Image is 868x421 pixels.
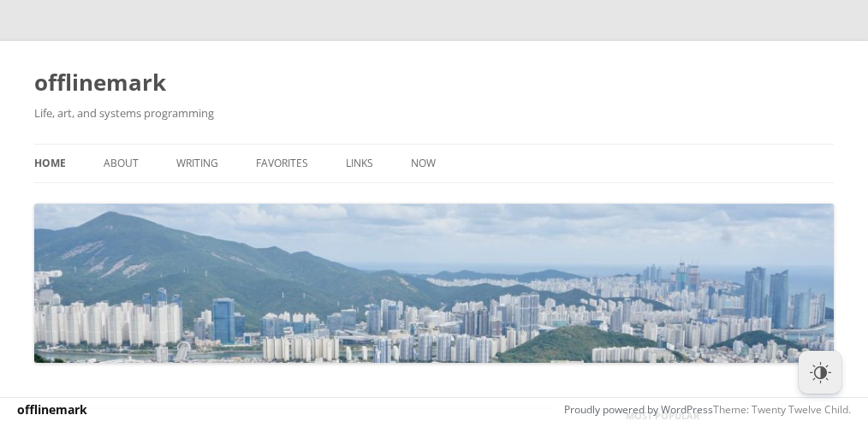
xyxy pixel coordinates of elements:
[564,402,713,417] a: Proudly powered by WordPress
[256,145,308,182] a: Favorites
[176,145,218,182] a: Writing
[104,145,139,182] a: About
[34,62,166,103] a: offlinemark
[346,145,373,182] a: Links
[34,145,66,182] a: Home
[411,145,436,182] a: Now
[17,401,87,418] a: offlinemark
[34,103,834,123] h2: Life, art, and systems programming
[351,399,851,420] div: Theme: Twenty Twelve Child.
[34,204,834,363] img: offlinemark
